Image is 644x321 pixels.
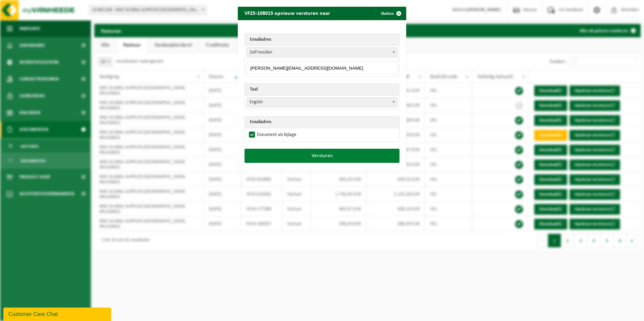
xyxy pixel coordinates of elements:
[245,116,399,128] th: Emailadres
[3,306,112,321] iframe: chat widget
[245,34,399,46] th: Emailadres
[247,48,397,57] span: Zelf invullen
[247,98,397,107] span: English
[245,84,399,96] th: Taal
[247,47,397,58] span: Zelf invullen
[248,130,296,140] label: Document als bijlage
[247,97,397,107] span: English
[245,149,399,163] button: Versturen
[238,7,337,20] h2: VF25-108015 opnieuw versturen naar
[376,7,406,20] button: Sluiten
[247,61,397,75] input: Emailadres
